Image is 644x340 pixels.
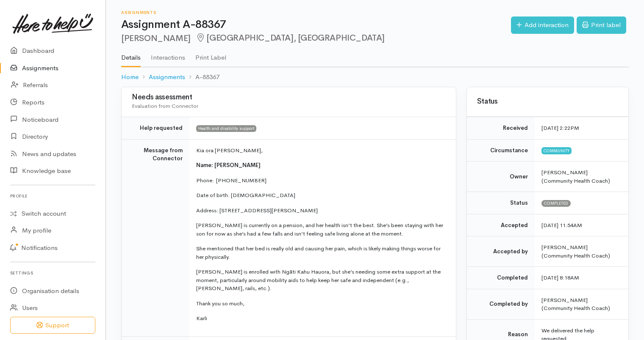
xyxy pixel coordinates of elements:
td: Help requested [122,117,189,140]
a: Assignments [149,72,185,82]
a: Add interaction [511,16,574,34]
td: Circumstance [467,139,535,162]
span: Completed [541,200,571,207]
a: Print Label [195,43,226,66]
p: She mentioned that her bed is really old and causing her pain, which is likely making things wors... [196,244,446,261]
td: Accepted [467,214,535,236]
a: Interactions [151,43,185,66]
p: Karli [196,314,446,323]
p: Thank you so much, [196,299,446,308]
h2: [PERSON_NAME] [121,33,511,43]
h1: Assignment A-88367 [121,19,511,31]
span: Name: [PERSON_NAME] [196,162,261,169]
nav: breadcrumb [121,67,629,87]
td: [PERSON_NAME] (Community Health Coach) [535,236,628,267]
time: [DATE] 2:22PM [541,124,579,132]
span: [GEOGRAPHIC_DATA], [GEOGRAPHIC_DATA] [196,33,385,43]
td: Owner [467,162,535,192]
h3: Status [477,98,618,106]
td: Completed by [467,289,535,319]
span: Health and disability support [196,125,256,132]
time: [DATE] 8:18AM [541,274,579,281]
time: [DATE] 11:54AM [541,222,582,229]
td: Status [467,192,535,214]
td: Received [467,117,535,140]
p: Date of birth: [DEMOGRAPHIC_DATA] [196,191,446,200]
h6: Settings [10,267,95,279]
td: [PERSON_NAME] (Community Health Coach) [535,289,628,319]
td: Message from Connector [122,139,189,336]
span: [PERSON_NAME] (Community Health Coach) [541,169,610,184]
p: [PERSON_NAME] is enrolled with Ngāti Kahu Hauora, but she’s needing some extra support at the mom... [196,268,446,293]
li: A-88367 [185,72,219,82]
p: Phone: [PHONE_NUMBER] [196,176,446,185]
a: Details [121,43,141,67]
button: Support [10,317,95,334]
h6: Assignments [121,10,511,15]
span: Community [541,147,572,154]
td: Completed [467,267,535,289]
h6: Profile [10,190,95,202]
h3: Needs assessment [132,93,446,101]
p: Kia ora [PERSON_NAME], [196,146,446,155]
td: Accepted by [467,236,535,267]
span: Evaluation from Connector [132,102,198,110]
a: Home [121,72,139,82]
a: Print label [577,16,626,34]
p: Address: [STREET_ADDRESS][PERSON_NAME] [196,206,446,215]
p: [PERSON_NAME] is currently on a pension, and her health isn’t the best. She’s been staying with h... [196,221,446,238]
